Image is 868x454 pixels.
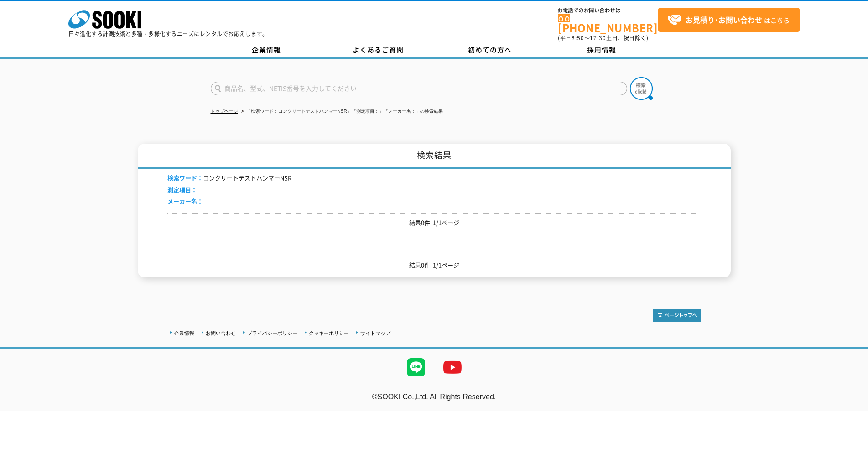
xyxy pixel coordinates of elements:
[322,43,434,57] a: よくあるご質問
[434,349,471,386] img: YouTube
[833,402,868,410] a: テストMail
[558,8,658,13] span: お電話でのお問い合わせは
[658,8,800,32] a: お見積り･お問い合わせはこちら
[174,330,194,336] a: 企業情報
[167,185,197,194] span: 測定項目：
[138,144,731,169] h1: 検索結果
[686,14,762,25] strong: お見積り･お問い合わせ
[167,261,701,270] p: 結果0件 1/1ページ
[211,43,322,57] a: 企業情報
[590,34,606,42] span: 17:30
[558,34,648,42] span: (平日 ～ 土日、祝日除く)
[167,173,203,182] span: 検索ワード：
[572,34,584,42] span: 8:50
[398,349,434,386] img: LINE
[211,82,627,95] input: 商品名、型式、NETIS番号を入力してください
[667,13,790,27] span: はこちら
[546,43,658,57] a: 採用情報
[558,14,658,33] a: [PHONE_NUMBER]
[68,31,268,37] p: 日々進化する計測技術と多種・多様化するニーズにレンタルでお応えします。
[434,43,546,57] a: 初めての方へ
[468,45,512,55] span: 初めての方へ
[653,309,701,322] img: トップページへ
[247,330,297,336] a: プライバシーポリシー
[167,197,203,205] span: メーカー名：
[309,330,349,336] a: クッキーポリシー
[360,330,390,336] a: サイトマップ
[167,173,291,183] li: コンクリートテストハンマーNSR
[211,109,238,114] a: トップページ
[239,107,443,116] li: 「検索ワード：コンクリートテストハンマーNSR」「測定項目：」「メーカー名：」の検索結果
[630,77,653,100] img: btn_search.png
[167,218,701,228] p: 結果0件 1/1ページ
[206,330,236,336] a: お問い合わせ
